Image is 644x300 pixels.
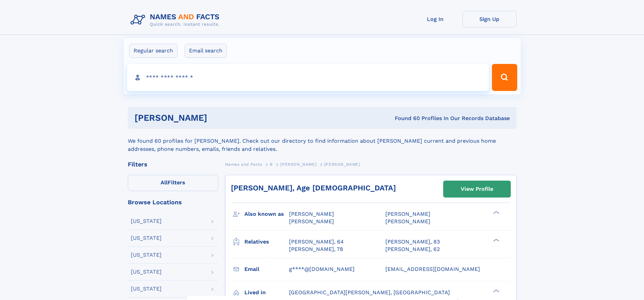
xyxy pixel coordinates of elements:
a: Names and Facts [225,160,262,168]
span: All [161,179,168,186]
span: [EMAIL_ADDRESS][DOMAIN_NAME] [385,266,480,272]
a: [PERSON_NAME], 64 [289,238,344,246]
span: B [270,162,273,167]
h3: Email [244,263,289,275]
span: [PERSON_NAME] [385,211,430,217]
span: [GEOGRAPHIC_DATA][PERSON_NAME], [GEOGRAPHIC_DATA] [289,289,450,296]
a: [PERSON_NAME], 78 [289,246,343,253]
span: [PERSON_NAME] [280,162,316,167]
label: Filters [128,175,218,191]
a: View Profile [444,181,510,197]
h3: Relatives [244,236,289,248]
input: search input [127,64,489,91]
a: [PERSON_NAME], 62 [385,246,440,253]
a: B [270,160,273,168]
div: We found 60 profiles for [PERSON_NAME]. Check out our directory to find information about [PERSON... [128,129,517,153]
span: [PERSON_NAME] [385,218,430,225]
span: [PERSON_NAME] [289,218,334,225]
h3: Also known as [244,208,289,220]
a: Log In [408,11,462,27]
div: [US_STATE] [131,269,162,275]
div: ❯ [492,238,500,242]
span: [PERSON_NAME] [289,211,334,217]
h1: [PERSON_NAME] [135,114,301,122]
span: [PERSON_NAME] [324,162,360,167]
div: [US_STATE] [131,235,162,241]
a: [PERSON_NAME], Age [DEMOGRAPHIC_DATA] [231,184,396,192]
div: [US_STATE] [131,252,162,258]
a: Sign Up [462,11,517,27]
h3: Lived in [244,287,289,298]
div: Found 60 Profiles In Our Records Database [301,115,510,122]
div: Filters [128,161,218,167]
div: [US_STATE] [131,218,162,224]
a: [PERSON_NAME] [280,160,316,168]
label: Email search [185,44,227,58]
img: Logo Names and Facts [128,11,225,29]
div: Browse Locations [128,199,218,205]
label: Regular search [129,44,177,58]
div: View Profile [461,181,493,197]
div: ❯ [492,289,500,293]
div: [US_STATE] [131,286,162,292]
a: [PERSON_NAME], 83 [385,238,440,246]
div: ❯ [492,210,500,215]
button: Search Button [492,64,517,91]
